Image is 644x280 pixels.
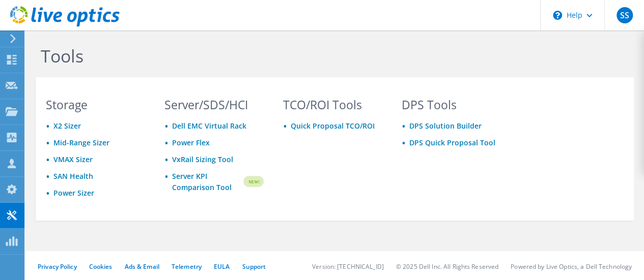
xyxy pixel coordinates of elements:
li: Powered by Live Optics, a Dell Technology [511,262,632,271]
a: Cookies [89,262,113,271]
h3: DPS Tools [402,99,501,110]
a: SAN Health [53,171,93,181]
a: Mid-Range Sizer [53,138,109,147]
a: Telemetry [172,262,202,271]
a: Dell EMC Virtual Rack [172,121,246,131]
a: Power Flex [172,138,210,147]
img: new-badge.svg [242,170,264,194]
li: Version: [TECHNICAL_ID] [312,262,384,271]
h1: Tools [41,45,624,67]
a: DPS Solution Builder [409,121,482,131]
span: SS [617,7,633,23]
h3: Storage [46,99,145,110]
svg: \n [553,11,562,20]
h3: Server/SDS/HCI [164,99,264,110]
a: Quick Proposal TCO/ROI [291,121,375,131]
a: VMAX Sizer [53,154,93,164]
li: © 2025 Dell Inc. All Rights Reserved [396,262,498,271]
a: Privacy Policy [38,262,77,271]
a: Ads & Email [125,262,159,271]
a: Support [242,262,266,271]
a: DPS Quick Proposal Tool [409,138,495,147]
h3: TCO/ROI Tools [283,99,382,110]
a: X2 Sizer [53,121,81,131]
a: Server KPI Comparison Tool [172,171,242,193]
a: EULA [214,262,230,271]
a: Power Sizer [53,188,94,198]
a: VxRail Sizing Tool [172,154,233,164]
